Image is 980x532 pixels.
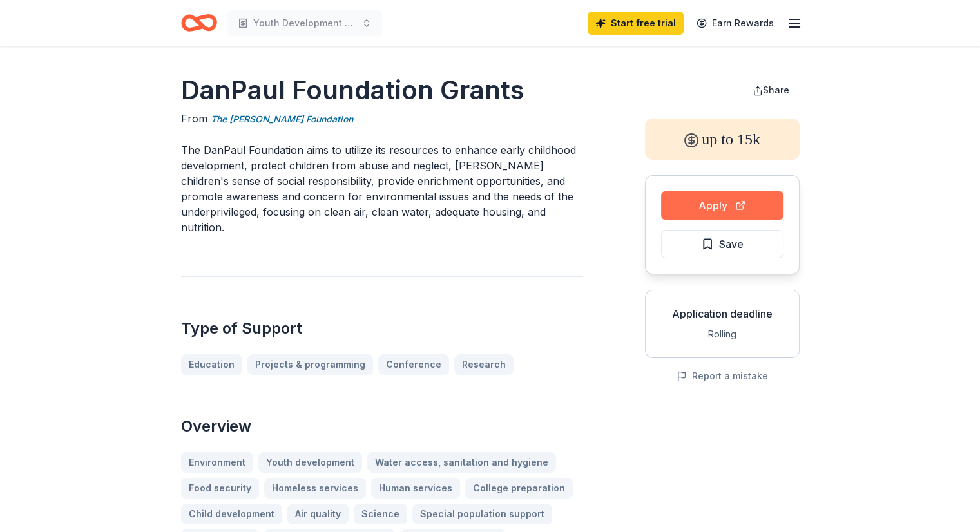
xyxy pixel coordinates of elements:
[454,354,514,375] a: Research
[719,236,744,252] span: Save
[661,191,783,220] button: Apply
[253,15,356,31] span: Youth Development Outreach
[656,327,789,342] div: Rolling
[211,111,353,127] a: The [PERSON_NAME] Foundation
[763,84,789,95] span: Share
[378,354,449,375] a: Conference
[677,368,768,384] button: Report a mistake
[645,119,800,160] div: up to 15k
[181,354,242,375] a: Education
[181,318,583,339] h2: Type of Support
[181,8,217,38] a: Home
[247,354,373,375] a: Projects & programming
[227,10,382,36] button: Youth Development Outreach
[181,142,583,235] p: The DanPaul Foundation aims to utilize its resources to enhance early childhood development, prot...
[588,12,684,35] a: Start free trial
[742,77,800,103] button: Share
[181,72,583,108] h1: DanPaul Foundation Grants
[181,111,583,127] div: From
[181,416,583,437] h2: Overview
[689,12,782,35] a: Earn Rewards
[661,230,783,258] button: Save
[656,306,789,321] div: Application deadline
